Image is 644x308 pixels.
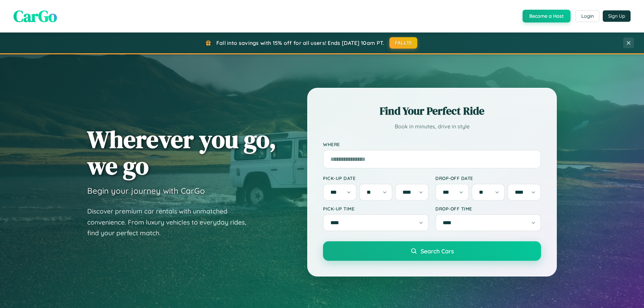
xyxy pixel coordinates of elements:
label: Pick-up Time [323,206,429,211]
label: Drop-off Time [435,206,541,211]
label: Drop-off Date [435,175,541,181]
h3: Begin your journey with CarGo [87,186,205,196]
label: Where [323,141,541,147]
h1: Wherever you go, we go [87,126,276,179]
p: Book in minutes, drive in style [323,122,541,131]
button: FALL15 [389,37,418,49]
span: Search Cars [421,247,454,255]
p: Discover premium car rentals with unmatched convenience. From luxury vehicles to everyday rides, ... [87,206,255,239]
h2: Find Your Perfect Ride [323,104,541,118]
button: Become a Host [523,10,571,22]
button: Search Cars [323,241,541,261]
button: Login [576,10,599,22]
label: Pick-up Date [323,175,429,181]
span: Fall into savings with 15% off for all users! Ends [DATE] 10am PT. [216,40,384,46]
button: Sign Up [603,10,631,22]
span: CarGo [13,5,57,27]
